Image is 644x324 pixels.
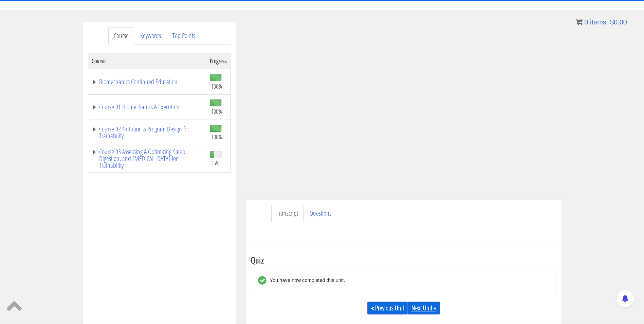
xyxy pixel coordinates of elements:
h3: Quiz [251,255,556,264]
div: You have now completed this unit. [266,276,345,285]
a: Next Unit » [408,302,440,314]
a: « Previous Unit [367,302,408,314]
span: 100% [211,83,222,90]
span: 100% [211,108,222,115]
a: 0 items: $0.00 [576,18,627,26]
a: Course 01 Biomechanics & Execution [92,104,203,110]
th: Progress [206,53,231,69]
span: 0 [584,18,588,26]
a: Course [108,27,134,44]
span: items: [590,18,608,26]
img: icon11.png [576,19,583,25]
a: Course 02 Nutrition & Program Design for Trainability [92,126,203,139]
span: 100% [211,133,222,141]
a: Biomechanics Continued Education [92,78,203,85]
a: Transcript [271,205,303,222]
th: Course [88,53,206,69]
a: Course 03 Assessing & Optimizing Sleep Digestion, and [MEDICAL_DATA] for Trainability [92,148,203,169]
span: 35% [211,159,220,167]
a: Questions [304,205,337,222]
span: $ [610,18,614,26]
bdi: 0.00 [610,18,627,26]
a: Top Points [167,27,201,44]
a: Keywords [135,27,166,44]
